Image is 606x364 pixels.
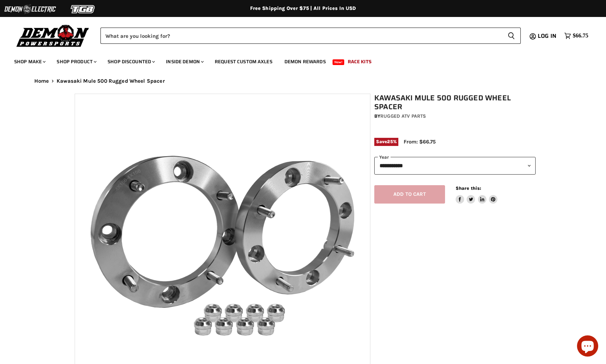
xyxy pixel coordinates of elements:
[387,139,393,144] span: 25
[4,2,57,16] img: Demon Electric Logo 2
[100,28,521,44] form: Product
[502,28,521,44] button: Search
[538,31,556,40] span: Log in
[100,28,502,44] input: Search
[374,138,398,146] span: Save %
[20,78,586,84] nav: Breadcrumbs
[573,33,588,39] span: $66.75
[374,112,536,120] div: by
[9,54,50,69] a: Shop Make
[374,94,536,111] h1: Kawasaki Mule 500 Rugged Wheel Spacer
[404,139,436,145] span: From: $66.75
[9,52,587,69] ul: Main menu
[333,59,345,65] span: New!
[456,186,481,191] span: Share this:
[342,54,377,69] a: Race Kits
[102,54,159,69] a: Shop Discounted
[57,78,165,84] span: Kawasaki Mule 500 Rugged Wheel Spacer
[575,335,600,358] inbox-online-store-chat: Shopify online store chat
[51,54,101,69] a: Shop Product
[535,33,561,39] a: Log in
[34,78,49,84] a: Home
[279,54,331,69] a: Demon Rewards
[561,31,592,41] a: $66.75
[209,54,278,69] a: Request Custom Axles
[14,23,92,48] img: Demon Powersports
[456,185,498,204] aside: Share this:
[20,5,586,12] div: Free Shipping Over $75 | All Prices In USD
[57,2,110,16] img: TGB Logo 2
[374,157,536,174] select: year
[161,54,208,69] a: Inside Demon
[380,113,426,119] a: Rugged ATV Parts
